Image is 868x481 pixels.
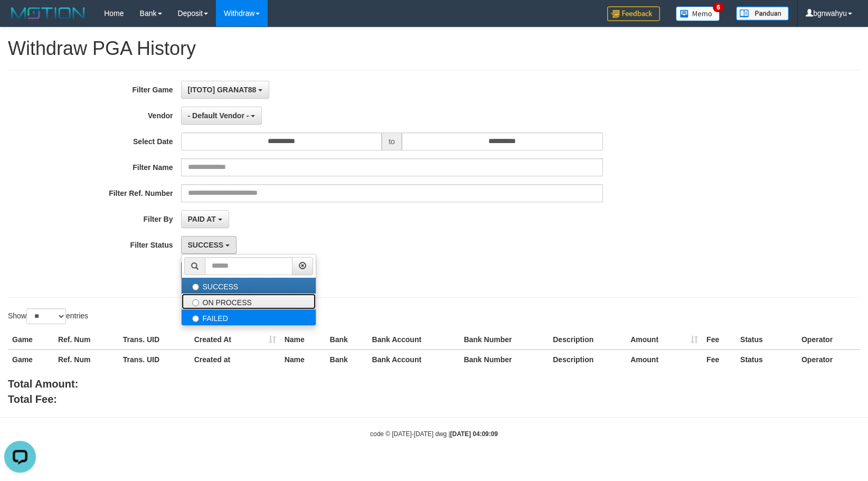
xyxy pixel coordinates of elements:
[4,4,36,36] button: Open LiveChat chat widget
[676,6,720,21] img: Button%20Memo.svg
[736,330,797,350] th: Status
[702,330,736,350] th: Fee
[326,350,368,369] th: Bank
[54,350,119,369] th: Ref. Num
[8,5,88,21] img: MOTION_logo.png
[459,350,549,369] th: Bank Number
[26,308,66,324] select: Showentries
[8,308,88,324] label: Show entries
[797,330,860,350] th: Operator
[182,278,316,294] label: SUCCESS
[626,350,702,369] th: Amount
[182,294,316,309] label: ON PROCESS
[702,350,736,369] th: Fee
[192,284,199,290] input: SUCCESS
[188,111,249,120] span: - Default Vendor -
[190,330,280,350] th: Created At
[192,299,199,306] input: ON PROCESS
[192,315,199,322] input: FAILED
[190,350,280,369] th: Created at
[736,350,797,369] th: Status
[119,330,190,350] th: Trans. UID
[280,330,326,350] th: Name
[736,6,789,21] img: panduan.png
[182,309,316,325] label: FAILED
[797,350,860,369] th: Operator
[459,330,549,350] th: Bank Number
[188,215,216,223] span: PAID AT
[181,107,262,125] button: - Default Vendor -
[119,350,190,369] th: Trans. UID
[326,330,368,350] th: Bank
[280,350,326,369] th: Name
[370,430,498,438] small: code © [DATE]-[DATE] dwg |
[188,86,257,94] span: [ITOTO] GRANAT88
[450,430,498,438] strong: [DATE] 04:09:09
[181,81,270,99] button: [ITOTO] GRANAT88
[8,378,78,390] b: Total Amount:
[8,393,57,405] b: Total Fee:
[626,330,702,350] th: Amount
[8,350,54,369] th: Game
[549,350,626,369] th: Description
[181,210,229,228] button: PAID AT
[368,350,460,369] th: Bank Account
[181,236,237,254] button: SUCCESS
[713,3,724,12] span: 6
[607,6,660,21] img: Feedback.jpg
[54,330,119,350] th: Ref. Num
[549,330,626,350] th: Description
[382,133,402,150] span: to
[8,38,860,59] h1: Withdraw PGA History
[8,330,54,350] th: Game
[188,241,224,249] span: SUCCESS
[368,330,460,350] th: Bank Account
